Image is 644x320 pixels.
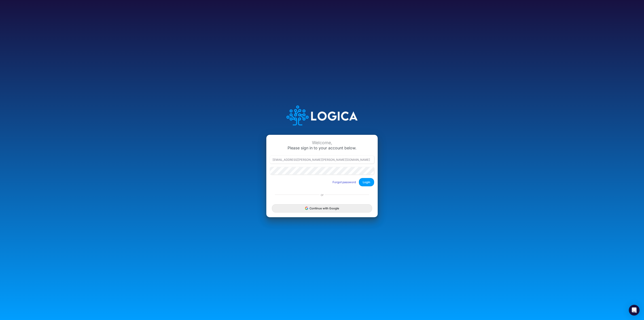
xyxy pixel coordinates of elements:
[270,140,374,145] div: Welcome,
[288,146,356,150] span: Please sign in to your account below.
[330,178,359,186] button: Forgot password
[629,305,640,316] div: Open Intercom Messenger
[272,204,372,213] button: Continue with Google
[270,156,374,163] input: Email
[359,178,374,186] button: Login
